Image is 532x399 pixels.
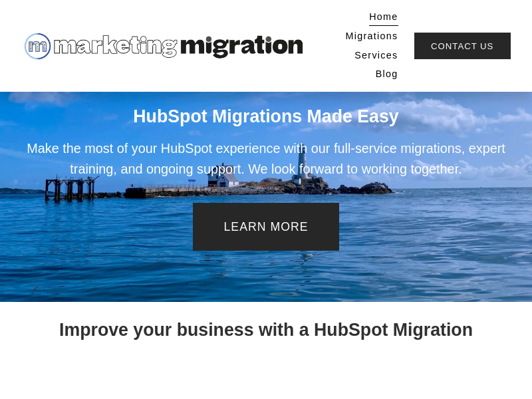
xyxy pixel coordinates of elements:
[346,27,398,47] a: Migrations
[21,106,511,127] h1: HubSpot Migrations Made Easy
[369,8,398,27] a: Home
[21,320,511,340] h1: Improve your business with a HubSpot Migration
[354,46,398,65] a: Services
[376,65,398,84] a: Blog
[21,138,511,181] p: Make the most of your HubSpot experience with our full-service migrations, expert training, and o...
[193,203,339,251] a: LEARN MORE
[21,30,304,63] img: Marketing Migration
[414,33,511,60] a: Contact Us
